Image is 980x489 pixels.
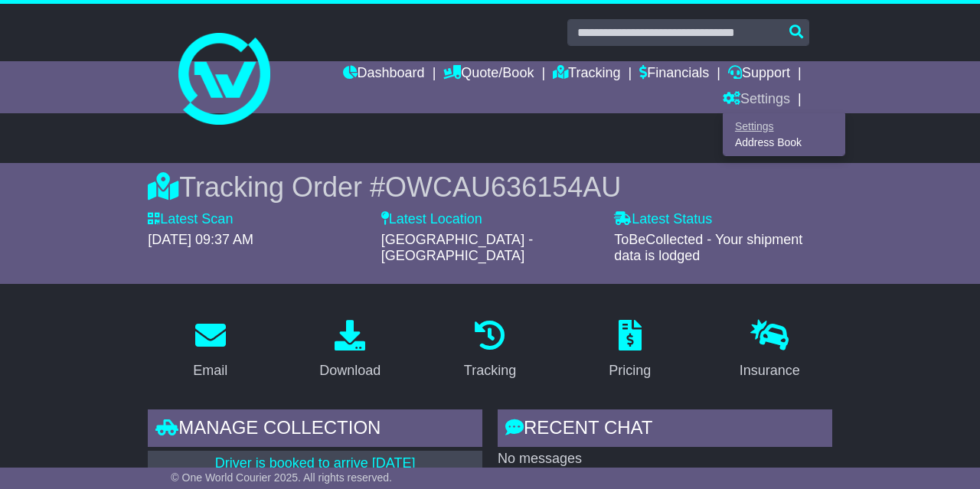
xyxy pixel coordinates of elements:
div: Tracking [464,360,516,381]
div: Tracking Order # [148,171,831,204]
a: Settings [723,87,790,113]
div: Quote/Book [723,113,845,156]
a: Financials [639,61,709,87]
label: Latest Location [381,211,482,228]
span: [GEOGRAPHIC_DATA] - [GEOGRAPHIC_DATA] [381,232,533,264]
a: Support [728,61,790,87]
a: Dashboard [343,61,425,87]
a: Pricing [599,315,661,386]
p: Driver is booked to arrive [DATE] between 10:30 to 16:00 [157,455,473,488]
a: Insurance [730,315,810,386]
a: Address Book [724,135,844,152]
label: Latest Status [614,211,712,228]
a: Quote/Book [443,61,534,87]
div: Pricing [609,360,651,381]
div: Insurance [740,360,800,381]
a: Settings [724,118,844,135]
a: Tracking [454,315,526,386]
span: © One World Courier 2025. All rights reserved. [171,471,392,484]
span: ToBeCollected - Your shipment data is lodged [614,232,802,264]
div: Email [193,360,227,381]
a: Email [183,315,237,386]
div: Manage collection [148,409,482,451]
span: [DATE] 09:37 AM [148,232,253,247]
a: Tracking [553,61,620,87]
div: RECENT CHAT [498,409,832,451]
label: Latest Scan [148,211,233,228]
div: Download [319,360,381,381]
p: No messages [498,451,832,468]
span: OWCAU636154AU [385,171,621,203]
a: Download [309,315,390,386]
